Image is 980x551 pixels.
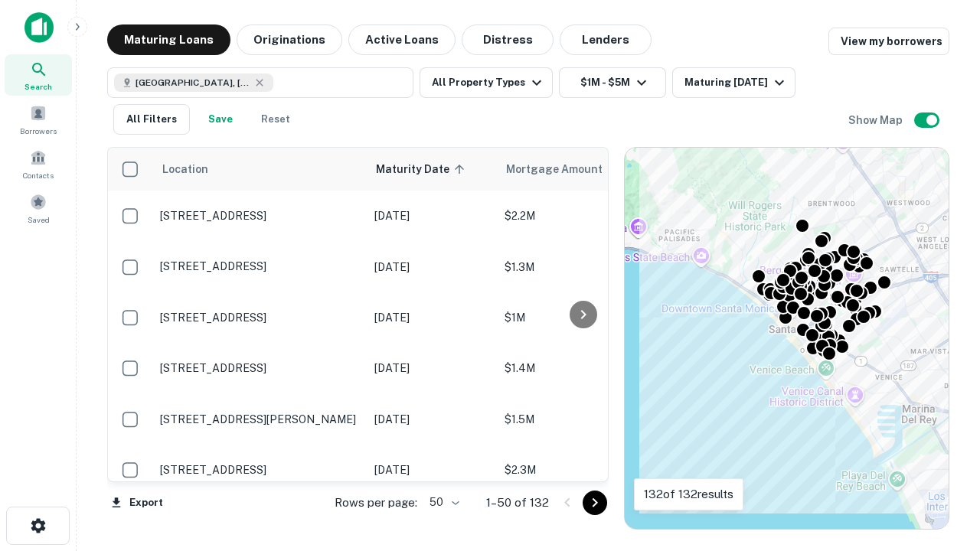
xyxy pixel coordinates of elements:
a: View my borrowers [828,28,949,55]
p: [STREET_ADDRESS] [160,311,359,324]
th: Location [152,148,367,191]
button: Reset [251,104,300,135]
img: capitalize-icon.png [24,12,54,43]
span: Location [162,160,208,178]
iframe: Chat Widget [903,429,980,502]
button: Active Loans [348,24,456,55]
p: $1.4M [505,360,658,377]
a: Search [5,54,72,96]
p: $1.3M [505,259,658,275]
button: All Filters [113,104,190,135]
span: [GEOGRAPHIC_DATA], [GEOGRAPHIC_DATA], [GEOGRAPHIC_DATA] [136,76,250,90]
p: [STREET_ADDRESS] [160,209,359,223]
span: Borrowers [20,125,57,137]
button: Originations [237,24,342,55]
button: Export [107,491,167,514]
button: [GEOGRAPHIC_DATA], [GEOGRAPHIC_DATA], [GEOGRAPHIC_DATA] [107,67,413,98]
button: Maturing Loans [107,24,230,55]
a: Saved [5,187,72,229]
p: [DATE] [374,411,489,428]
a: Contacts [5,143,72,184]
h6: Show Map [848,112,905,129]
span: Mortgage Amount [506,160,622,178]
p: $1M [505,309,658,326]
button: Go to next page [583,491,607,515]
span: Saved [28,214,50,226]
p: [DATE] [374,309,489,326]
span: Contacts [23,169,54,181]
button: Save your search to get updates of matches that match your search criteria. [196,104,245,135]
p: [DATE] [374,207,489,224]
p: [DATE] [374,360,489,377]
p: 1–50 of 132 [486,494,549,512]
p: [DATE] [374,461,489,478]
button: Distress [462,24,554,55]
p: [STREET_ADDRESS] [160,361,359,375]
button: All Property Types [420,67,553,98]
div: 50 [423,491,462,514]
p: [STREET_ADDRESS] [160,259,359,273]
div: 0 0 [625,148,949,529]
div: Maturing [DATE] [684,73,789,92]
button: $1M - $5M [559,67,666,98]
p: [DATE] [374,259,489,275]
p: Rows per page: [335,494,417,512]
span: Maturity Date [376,160,469,178]
button: Lenders [560,24,652,55]
span: Search [24,80,52,93]
th: Mortgage Amount [497,148,665,191]
button: Maturing [DATE] [672,67,795,98]
p: $2.3M [505,461,658,478]
p: $2.2M [505,207,658,224]
p: [STREET_ADDRESS] [160,463,359,477]
p: $1.5M [505,411,658,428]
th: Maturity Date [367,148,497,191]
p: 132 of 132 results [644,485,733,504]
p: [STREET_ADDRESS][PERSON_NAME] [160,412,359,426]
a: Borrowers [5,99,72,140]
